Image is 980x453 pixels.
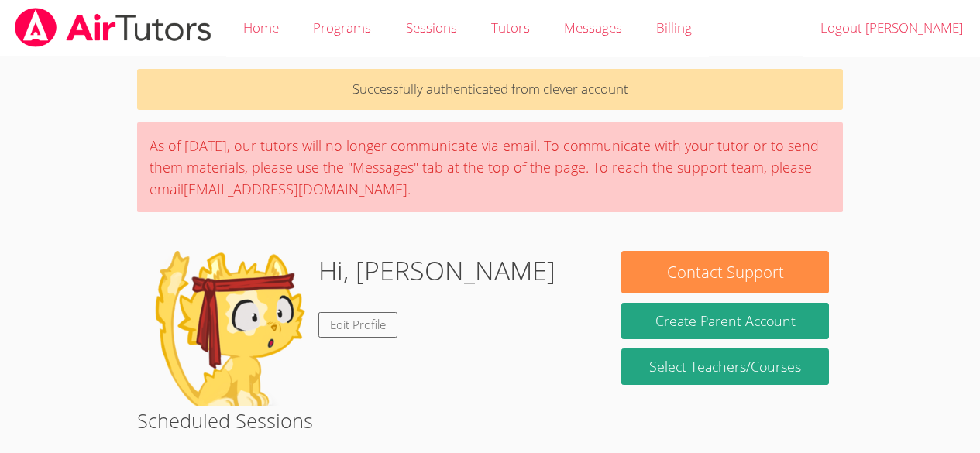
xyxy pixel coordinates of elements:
img: default.png [151,251,306,406]
a: Select Teachers/Courses [621,348,828,385]
button: Contact Support [621,251,828,293]
a: Edit Profile [318,312,397,338]
button: Create Parent Account [621,303,828,339]
h1: Hi, [PERSON_NAME] [318,251,555,290]
h2: Scheduled Sessions [137,406,843,435]
div: As of [DATE], our tutors will no longer communicate via email. To communicate with your tutor or ... [137,122,843,212]
p: Successfully authenticated from clever account [137,69,843,110]
img: airtutors_banner-c4298cdbf04f3fff15de1276eac7730deb9818008684d7c2e4769d2f7ddbe033.png [13,8,213,47]
span: Messages [564,19,622,36]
